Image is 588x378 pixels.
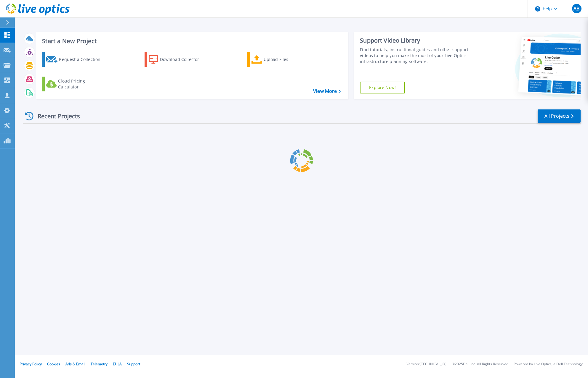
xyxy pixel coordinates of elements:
a: Explore Now! [360,82,405,93]
a: Support [127,361,140,366]
span: AB [573,6,579,11]
a: All Projects [538,109,581,123]
div: Download Collector [160,54,207,65]
div: Request a Collection [59,54,106,65]
li: Powered by Live Optics, a Dell Technology [514,362,583,366]
a: Ads & Email [65,361,85,366]
a: Privacy Policy [20,361,42,366]
a: EULA [113,361,122,366]
a: View More [313,88,341,94]
div: Recent Projects [23,109,88,123]
a: Download Collector [145,52,211,67]
li: © 2025 Dell Inc. All Rights Reserved [452,362,508,366]
div: Find tutorials, instructional guides and other support videos to help you make the most of your L... [360,47,476,64]
div: Upload Files [264,54,311,65]
a: Upload Files [247,52,313,67]
div: Support Video Library [360,37,476,44]
h3: Start a New Project [42,38,340,44]
a: Request a Collection [42,52,108,67]
a: Cloud Pricing Calculator [42,77,108,91]
li: Version: [TECHNICAL_ID] [406,362,446,366]
a: Cookies [47,361,60,366]
a: Telemetry [91,361,108,366]
div: Cloud Pricing Calculator [58,78,105,90]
